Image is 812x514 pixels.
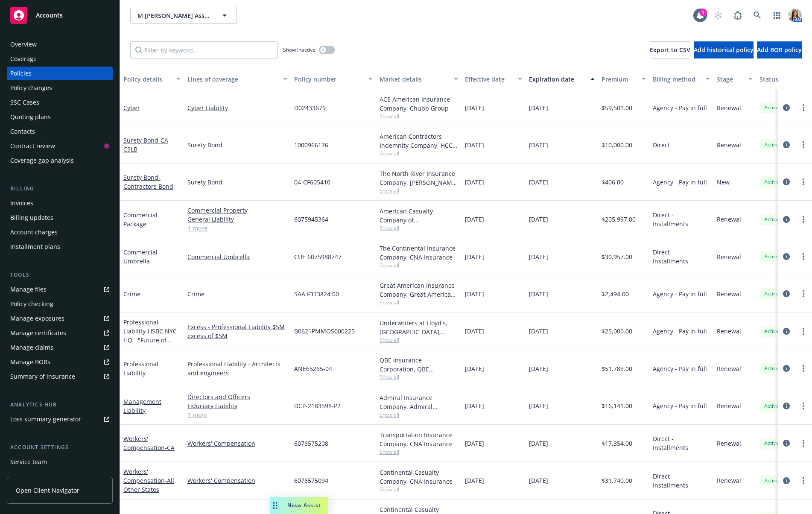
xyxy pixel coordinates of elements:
[7,341,113,354] a: Manage claims
[10,341,53,354] div: Manage claims
[380,411,458,418] span: Show all
[763,178,780,186] span: Active
[380,318,458,336] div: Underwriters at Lloyd's, [GEOGRAPHIC_DATA], [PERSON_NAME] of [GEOGRAPHIC_DATA], RT Specialty Insu...
[653,364,707,373] span: Agency - Pay in full
[650,46,690,54] span: Export to CSV
[187,215,287,224] a: General Liability
[759,75,812,84] div: Status
[653,178,707,187] span: Agency - Pay in full
[529,289,548,298] span: [DATE]
[7,67,113,80] a: Policies
[10,370,75,383] div: Summary of insurance
[294,140,328,149] span: 1000966176
[602,327,632,336] span: $25,000.00
[130,41,278,58] input: Filter by keyword...
[717,75,743,84] div: Stage
[380,113,458,120] span: Show all
[294,289,339,298] span: SAA F313824 00
[123,318,177,353] a: Professional Liability
[798,102,809,113] a: more
[10,240,60,254] div: Installment plans
[7,184,113,193] div: Billing
[763,477,780,485] span: Active
[123,173,173,190] a: Surety Bond
[729,7,746,24] a: Report a Bug
[7,370,113,383] a: Summary of insurance
[294,75,363,84] div: Policy number
[7,326,113,340] a: Manage certificates
[10,52,37,66] div: Coverage
[602,252,632,261] span: $30,957.00
[7,400,113,409] div: Analytics hub
[763,365,780,372] span: Active
[380,187,458,194] span: Show all
[602,476,632,485] span: $31,740.00
[287,502,321,509] span: Nova Assist
[123,211,158,228] a: Commercial Package
[781,214,792,225] a: circleInformation
[713,69,756,89] button: Stage
[380,430,458,448] div: Transportation Insurance Company, CNA Insurance
[465,178,484,187] span: [DATE]
[10,139,55,153] div: Contract review
[10,67,32,80] div: Policies
[123,104,140,112] a: Cyber
[694,46,754,54] span: Add historical policy
[598,69,649,89] button: Premium
[294,439,328,448] span: 6076575208
[380,486,458,493] span: Show all
[798,289,809,299] a: more
[717,439,741,448] span: Renewal
[7,297,113,311] a: Policy checking
[10,225,58,239] div: Account charges
[798,438,809,448] a: more
[7,125,113,138] a: Contacts
[294,252,342,261] span: CUE 6075988747
[699,9,707,16] div: 1
[7,455,113,469] a: Service team
[602,178,624,187] span: $406.00
[763,216,780,223] span: Active
[187,410,287,419] a: 1 more
[653,248,710,266] span: Direct - Installments
[187,103,287,112] a: Cyber Liability
[123,136,168,153] a: Surety Bond
[717,178,730,187] span: New
[529,476,548,485] span: [DATE]
[7,211,113,225] a: Billing updates
[187,322,287,340] a: Excess - Professional Liability $5M excess of $5M
[380,393,458,411] div: Admiral Insurance Company, Admiral Insurance Group ([PERSON_NAME] Corporation), Anzen Insurance S...
[529,178,548,187] span: [DATE]
[123,397,161,415] a: Management Liability
[717,140,741,149] span: Renewal
[653,103,707,112] span: Agency - Pay in full
[380,150,458,157] span: Show all
[465,476,484,485] span: [DATE]
[768,7,786,24] a: Switch app
[10,312,64,325] div: Manage exposures
[380,448,458,456] span: Show all
[187,224,287,233] a: 1 more
[717,476,741,485] span: Renewal
[187,359,287,377] a: Professional Liability - Architects and engineers
[380,336,458,344] span: Show all
[187,392,287,401] a: Directors and Officers
[717,289,741,298] span: Renewal
[717,327,741,336] span: Renewal
[465,401,484,410] span: [DATE]
[7,139,113,153] a: Contract review
[465,75,513,84] div: Effective date
[123,467,174,494] a: Workers' Compensation
[7,81,113,95] a: Policy changes
[653,75,701,84] div: Billing method
[653,327,707,336] span: Agency - Pay in full
[380,95,458,113] div: ACE American Insurance Company, Chubb Group
[749,7,766,24] a: Search
[10,470,64,483] div: Sales relationships
[798,476,809,486] a: more
[380,75,449,84] div: Market details
[602,140,632,149] span: $10,000.00
[130,7,237,24] button: M [PERSON_NAME] Associates, LLC
[376,69,461,89] button: Market details
[291,69,376,89] button: Policy number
